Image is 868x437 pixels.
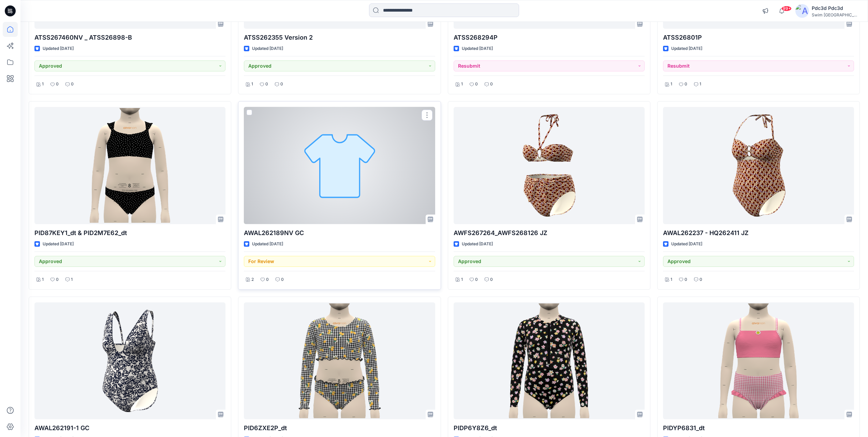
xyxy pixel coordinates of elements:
p: PID87KEY1_dt & PID2M7E62_dt [34,228,225,238]
p: 0 [56,276,59,283]
p: 1 [461,81,463,88]
p: 2 [251,276,254,283]
div: Pdc3d Pdc3d [812,4,859,12]
p: ATSS26801P [663,33,854,42]
p: AWAL262237 - HQ262411 JZ [663,228,854,238]
a: AWFS267264_AWFS268126 JZ [454,107,645,224]
p: ATSS267460NV _ ATSS26898-B [34,33,225,42]
p: AWFS267264_AWFS268126 JZ [454,228,645,238]
a: PIDYP6831_dt [663,302,854,420]
img: avatar [795,4,809,18]
p: 0 [490,276,493,283]
p: Updated [DATE] [43,241,74,248]
p: Updated [DATE] [252,241,283,248]
p: PIDYP6831_dt [663,423,854,433]
p: 0 [475,276,478,283]
p: 0 [280,81,283,88]
p: 0 [490,81,493,88]
p: 0 [266,276,269,283]
p: Updated [DATE] [462,241,493,248]
a: AWAL262237 - HQ262411 JZ [663,107,854,224]
p: 0 [685,276,687,283]
p: 0 [71,81,74,88]
p: Updated [DATE] [252,45,283,52]
p: 0 [475,81,478,88]
p: 1 [671,81,672,88]
p: 0 [56,81,59,88]
p: 1 [700,81,701,88]
p: Updated [DATE] [462,45,493,52]
p: 0 [281,276,284,283]
a: AWAL262191-1 GC [34,302,225,420]
p: 1 [42,81,44,88]
p: 1 [671,276,672,283]
p: AWAL262191-1 GC [34,423,225,433]
p: 1 [42,276,44,283]
p: 0 [265,81,268,88]
p: ATSS268294P [454,33,645,42]
p: Updated [DATE] [43,45,74,52]
p: Updated [DATE] [671,45,702,52]
p: PID6ZXE2P_dt [244,423,435,433]
a: PID6ZXE2P_dt [244,302,435,420]
p: Updated [DATE] [671,241,702,248]
p: 1 [251,81,253,88]
p: PIDP6Y8Z6_dt [454,423,645,433]
a: AWAL262189NV GC [244,107,435,224]
p: 0 [700,276,702,283]
p: AWAL262189NV GC [244,228,435,238]
a: PIDP6Y8Z6_dt [454,302,645,420]
a: PID87KEY1_dt & PID2M7E62_dt [34,107,225,224]
p: 0 [685,81,687,88]
div: Swim [GEOGRAPHIC_DATA] [812,12,859,17]
p: 1 [461,276,463,283]
span: 99+ [781,6,792,11]
p: 1 [71,276,73,283]
p: ATSS262355 Version 2 [244,33,435,42]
